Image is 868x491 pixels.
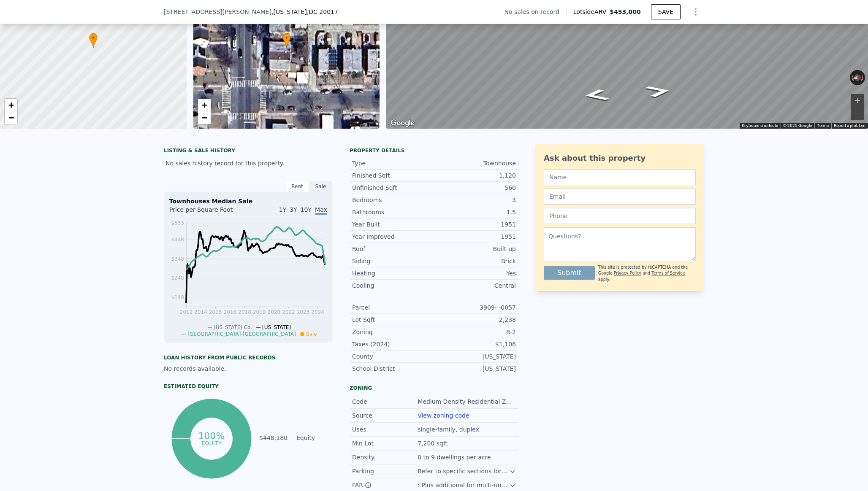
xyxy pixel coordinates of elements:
[201,112,207,123] span: −
[311,309,324,315] tspan: 2024
[434,220,516,229] div: 1951
[282,34,291,42] span: •
[268,309,281,315] tspan: 2020
[306,331,317,337] span: Sale
[418,425,481,434] div: single-family, duplex
[315,206,327,215] span: Max
[352,397,418,406] div: Code
[171,237,184,243] tspan: $448
[544,208,696,224] input: Phone
[418,412,469,419] a: View zoning code
[352,352,434,361] div: County
[201,100,207,110] span: +
[418,397,516,406] div: Medium Density Residential Zone
[169,205,248,219] div: Price per Square Foot
[352,159,434,167] div: Type
[651,271,685,275] a: Terms of Service
[89,34,98,42] span: •
[350,147,518,154] div: Property details
[434,245,516,253] div: Built-up
[198,111,211,124] a: Zoom out
[651,4,681,19] button: SAVE
[352,340,434,348] div: Taxes (2024)
[352,208,434,216] div: Bathrooms
[262,324,291,330] span: [US_STATE]
[352,316,434,324] div: Lot Sqft
[572,86,619,104] path: Go South
[352,425,418,434] div: Uses
[418,467,509,475] div: Refer to specific sections for enclosed storage structures and garages.
[290,206,297,213] span: 3Y
[352,303,434,312] div: Parcel
[544,266,595,280] button: Submit
[418,481,509,489] div: : Plus additional for multi-unit buildings: 600 sqft for a bachelor/one bedroom, 700 sqft for two...
[8,100,14,110] span: +
[418,453,492,461] div: 0 to 9 dwellings per acre
[544,169,696,185] input: Name
[434,281,516,290] div: Central
[238,309,251,315] tspan: 2018
[687,3,704,20] button: Show Options
[849,73,865,82] button: Reset the view
[271,8,338,16] span: , [US_STATE]
[187,331,296,337] span: [GEOGRAPHIC_DATA]-[GEOGRAPHIC_DATA]
[434,208,516,216] div: 1.5
[352,328,434,336] div: Zoning
[164,8,271,16] span: [STREET_ADDRESS][PERSON_NAME]
[309,181,333,192] div: Sale
[282,33,291,48] div: •
[198,431,225,441] tspan: 100%
[295,433,333,442] td: Equity
[434,196,516,204] div: 3
[224,309,237,315] tspan: 2016
[5,111,17,124] a: Zoom out
[850,70,854,85] button: Rotate counterclockwise
[817,123,829,128] a: Terms (opens in new tab)
[851,94,864,107] button: Zoom in
[352,196,434,204] div: Bedrooms
[434,171,516,180] div: 1,120
[352,232,434,241] div: Year Improved
[434,232,516,241] div: 1951
[851,107,864,120] button: Zoom out
[253,309,266,315] tspan: 2019
[544,152,696,164] div: Ask about this property
[388,118,416,129] img: Google
[434,269,516,278] div: Yes
[352,439,418,448] div: Min Lot
[352,481,418,489] div: FAR
[352,453,418,461] div: Density
[434,352,516,361] div: [US_STATE]
[201,440,222,446] tspan: equity
[198,99,211,111] a: Zoom in
[434,316,516,324] div: 2,238
[573,8,610,16] span: Lotside ARV
[164,156,333,171] div: No sales history record for this property.
[8,112,14,123] span: −
[164,383,333,390] div: Estimated Equity
[352,467,418,475] div: Parking
[352,411,418,420] div: Source
[164,147,333,156] div: LISTING & SALE HISTORY
[434,328,516,336] div: R-2
[352,269,434,278] div: Heating
[352,364,434,373] div: School District
[285,181,309,192] div: Rent
[194,309,207,315] tspan: 2014
[434,340,516,348] div: $1,106
[861,70,865,85] button: Rotate clockwise
[352,183,434,192] div: Unfinished Sqft
[434,159,516,167] div: Townhouse
[388,118,416,129] a: Open this area in Google Maps (opens a new window)
[742,123,778,129] button: Keyboard shortcuts
[164,364,333,373] div: No records available.
[352,257,434,265] div: Siding
[434,303,516,312] div: 3909- -0057
[505,8,566,16] div: No sales on record
[434,364,516,373] div: [US_STATE]
[783,123,812,128] span: © 2025 Google
[282,309,295,315] tspan: 2022
[352,281,434,290] div: Cooling
[171,275,184,281] tspan: $248
[171,256,184,262] tspan: $348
